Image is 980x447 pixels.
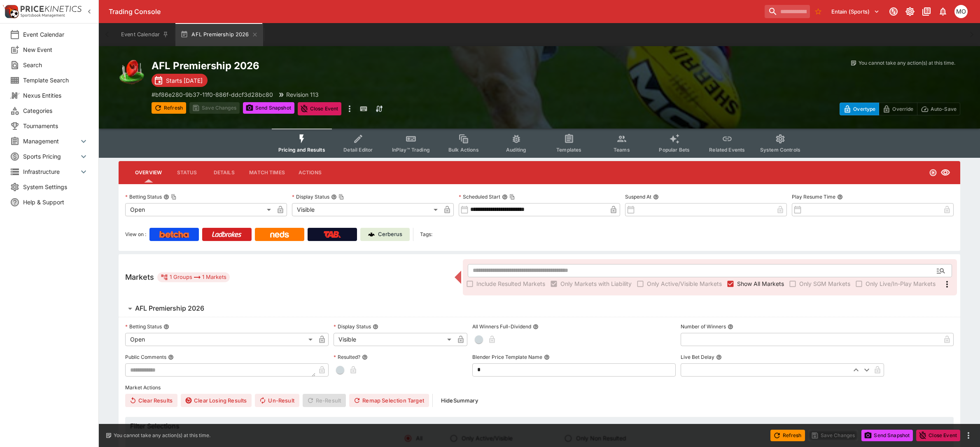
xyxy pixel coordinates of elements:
button: Resulted? [362,354,368,360]
button: Live Bet Delay [716,354,722,360]
button: Close Event [916,430,960,441]
span: Only Active/Visible Markets [647,279,722,288]
input: search [765,5,810,18]
button: Override [879,103,917,115]
button: Betting Status [163,324,169,330]
span: Nexus Entities [23,91,89,100]
button: Actions [292,163,329,183]
span: Bulk Actions [448,147,479,153]
button: Public Comments [168,354,174,360]
p: Live Bet Delay [681,353,714,360]
p: Auto-Save [931,105,957,113]
span: Management [23,137,79,145]
p: You cannot take any action(s) at this time. [859,59,955,67]
button: Event Calendar [116,23,174,46]
button: Close Event [298,102,342,115]
span: Categories [23,106,89,115]
div: Open [125,333,315,346]
label: Market Actions [125,381,954,394]
img: australian_rules.png [119,59,145,86]
span: Tournaments [23,122,89,130]
span: Pricing and Results [278,147,325,153]
span: System Settings [23,183,89,191]
img: Cerberus [368,231,375,238]
svg: Open [929,169,937,177]
button: Open [933,263,948,278]
span: Sports Pricing [23,152,79,161]
span: Event Calendar [23,30,89,39]
button: Copy To Clipboard [338,194,344,200]
button: Clear Results [125,394,177,407]
button: Match Times [243,163,292,183]
span: Re-Result [303,394,346,407]
p: Revision 113 [286,90,319,99]
button: Select Tenant [826,5,884,18]
button: Mark O'Loughlan [952,2,970,21]
button: Status [168,163,205,183]
img: Ladbrokes [212,231,242,238]
div: Visible [334,333,454,346]
div: Open [125,203,274,216]
button: more [345,102,355,115]
button: more [964,431,973,440]
button: Refresh [770,430,805,441]
button: Suspend At [653,194,659,200]
img: TabNZ [324,231,341,238]
span: Auditing [506,147,526,153]
img: PriceKinetics Logo [2,3,19,20]
span: Show All Markets [737,279,784,288]
p: Scheduled Start [459,193,500,200]
button: Documentation [919,4,934,19]
button: Send Snapshot [243,102,294,114]
p: Play Resume Time [792,193,835,200]
button: Number of Winners [728,324,733,330]
button: Notifications [936,4,950,19]
span: Help & Support [23,198,89,206]
p: Display Status [334,323,371,330]
svg: More [942,279,952,289]
button: All Winners Full-Dividend [533,324,539,330]
p: Public Comments [125,353,166,360]
span: InPlay™ Trading [392,147,430,153]
button: Betting StatusCopy To Clipboard [163,194,169,200]
span: Related Events [709,147,745,153]
button: Overview [128,163,168,183]
button: Un-Result [255,394,299,407]
div: Mark O'Loughlan [954,5,968,18]
img: Betcha [159,231,189,238]
p: Display Status [292,193,329,200]
span: Teams [614,147,630,153]
button: Copy To Clipboard [509,194,515,200]
div: Trading Console [109,7,761,16]
span: Only Markets with Liability [560,279,632,288]
button: Overtype [840,103,879,115]
button: Scheduled StartCopy To Clipboard [502,194,508,200]
button: Copy To Clipboard [171,194,177,200]
button: Auto-Save [917,103,960,115]
span: Only Live/In-Play Markets [866,279,936,288]
svg: Visible [940,168,950,178]
p: Copy To Clipboard [152,90,273,99]
span: Include Resulted Markets [476,279,545,288]
p: Starts [DATE] [166,76,203,85]
span: New Event [23,45,89,54]
p: Blender Price Template Name [472,353,542,360]
p: You cannot take any action(s) at this time. [114,432,210,439]
p: Resulted? [334,353,360,360]
p: Suspend At [625,193,651,200]
p: Overtype [853,105,875,113]
button: Toggle light/dark mode [903,4,917,19]
a: Cerberus [360,228,410,241]
button: Remap Selection Target [349,394,429,407]
span: Infrastructure [23,167,79,176]
button: Clear Losing Results [181,394,252,407]
div: 1 Groups 1 Markets [161,272,226,282]
button: Blender Price Template Name [544,354,550,360]
button: Connected to PK [886,4,901,19]
div: Visible [292,203,441,216]
p: Betting Status [125,323,162,330]
h5: Markets [125,272,154,282]
h6: Filter Selections [130,422,949,431]
button: AFL Premiership 2026 [175,23,263,46]
div: Event type filters [272,129,807,158]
